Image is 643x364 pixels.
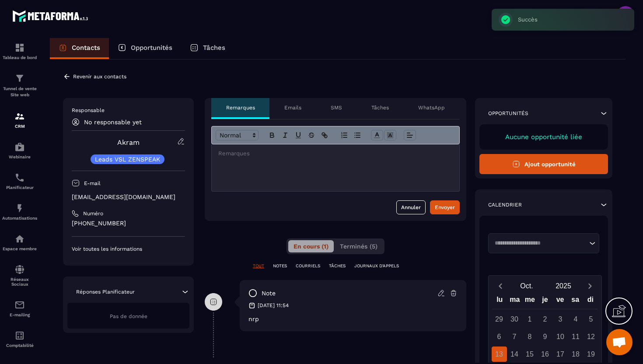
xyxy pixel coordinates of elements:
[583,294,598,309] div: di
[284,104,301,111] p: Emails
[553,346,568,362] div: 17
[507,346,522,362] div: 14
[84,180,101,187] p: E-mail
[2,293,37,324] a: emailemailE-mailing
[538,311,553,327] div: 2
[354,263,399,269] p: JOURNAUX D'APPELS
[568,294,583,309] div: sa
[14,264,25,275] img: social-network
[84,119,142,126] p: No responsable yet
[14,300,25,310] img: email
[507,311,522,327] div: 30
[2,258,37,293] a: social-networksocial-networkRéseaux Sociaux
[14,203,25,213] img: automations
[14,330,25,341] img: accountant
[488,233,599,253] div: Search for option
[72,219,185,227] p: [PHONE_NUMBER]
[331,104,342,111] p: SMS
[2,343,37,348] p: Comptabilité
[584,346,599,362] div: 19
[14,172,25,183] img: scheduler
[340,243,377,250] span: Terminés (5)
[296,263,320,269] p: COURRIELS
[14,111,25,122] img: formation
[582,280,598,292] button: Next month
[435,203,455,212] div: Envoyer
[479,154,608,174] button: Ajout opportunité
[430,200,460,214] button: Envoyer
[110,313,147,319] span: Pas de donnée
[2,124,37,129] p: CRM
[253,263,264,269] p: TOUT
[95,156,160,162] p: Leads VSL ZENSPEAK
[492,280,508,292] button: Previous month
[568,311,584,327] div: 4
[2,154,37,159] p: Webinaire
[2,135,37,166] a: automationsautomationsWebinaire
[2,312,37,317] p: E-mailing
[12,8,91,24] img: logo
[492,239,587,248] input: Search for option
[584,329,599,344] div: 12
[488,201,522,208] p: Calendrier
[109,38,181,59] a: Opportunités
[538,329,553,344] div: 9
[2,105,37,135] a: formationformationCRM
[568,346,584,362] div: 18
[371,104,389,111] p: Tâches
[553,329,568,344] div: 10
[418,104,445,111] p: WhatsApp
[258,302,289,309] p: [DATE] 11:54
[14,234,25,244] img: automations
[72,245,185,252] p: Voir toutes les informations
[568,329,584,344] div: 11
[492,346,507,362] div: 13
[2,324,37,354] a: accountantaccountantComptabilité
[522,346,538,362] div: 15
[329,263,346,269] p: TÂCHES
[508,278,545,294] button: Open months overlay
[14,42,25,53] img: formation
[538,294,553,309] div: je
[14,73,25,84] img: formation
[262,289,276,297] p: note
[2,277,37,287] p: Réseaux Sociaux
[2,166,37,196] a: schedulerschedulerPlanificateur
[2,246,37,251] p: Espace membre
[2,216,37,220] p: Automatisations
[522,294,538,309] div: me
[488,133,599,141] p: Aucune opportunité liée
[488,110,528,117] p: Opportunités
[72,44,100,52] p: Contacts
[2,86,37,98] p: Tunnel de vente Site web
[2,227,37,258] a: automationsautomationsEspace membre
[538,346,553,362] div: 16
[492,294,507,309] div: lu
[72,107,185,114] p: Responsable
[288,240,334,252] button: En cours (1)
[492,311,507,327] div: 29
[522,329,538,344] div: 8
[50,38,109,59] a: Contacts
[2,185,37,190] p: Planificateur
[507,294,523,309] div: ma
[584,311,599,327] div: 5
[507,329,522,344] div: 7
[2,196,37,227] a: automationsautomationsAutomatisations
[2,36,37,66] a: formationformationTableau de bord
[73,73,126,80] p: Revenir aux contacts
[522,311,538,327] div: 1
[14,142,25,152] img: automations
[396,200,426,214] button: Annuler
[203,44,225,52] p: Tâches
[294,243,328,250] span: En cours (1)
[335,240,383,252] button: Terminés (5)
[76,288,135,295] p: Réponses Planificateur
[553,311,568,327] div: 3
[181,38,234,59] a: Tâches
[492,329,507,344] div: 6
[2,55,37,60] p: Tableau de bord
[83,210,103,217] p: Numéro
[606,329,633,355] div: Ouvrir le chat
[2,66,37,105] a: formationformationTunnel de vente Site web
